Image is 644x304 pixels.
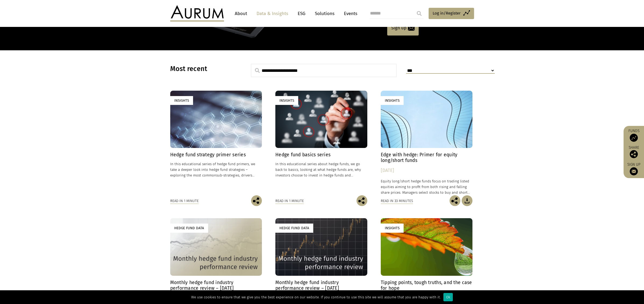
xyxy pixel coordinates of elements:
[381,178,473,195] p: Equity long/short hedge funds focus on trading listed equities aiming to profit from both rising ...
[255,68,260,73] img: search.svg
[381,224,404,232] div: Insights
[387,20,419,36] a: Sign up
[275,198,304,204] div: Read in 1 minute
[312,9,337,19] a: Solutions
[381,91,473,195] a: Insights Edge with hedge: Primer for equity long/short funds [DATE] Equity long/short hedge funds...
[170,280,262,291] h4: Monthly hedge fund industry performance review – [DATE]
[170,152,262,158] h4: Hedge fund strategy primer series
[275,91,367,195] a: Insights Hedge fund basics series In this educational series about hedge funds, we go back to bas...
[381,198,413,204] div: Read in 33 minutes
[275,161,367,178] p: In this educational series about hedge funds, we go back to basics, looking at what hedge funds a...
[232,9,250,19] a: About
[630,167,638,175] img: Sign up to our newsletter
[170,96,193,105] div: Insights
[626,146,641,158] div: Share
[443,293,453,301] div: Ok
[170,224,208,232] div: Hedge Fund Data
[170,65,237,73] h3: Most recent
[626,162,641,175] a: Sign up
[414,8,425,19] input: Submit
[381,96,404,105] div: Insights
[429,8,474,19] a: Log in/Register
[357,195,367,206] img: Share this post
[170,91,262,195] a: Insights Hedge fund strategy primer series In this educational series of hedge fund primers, we t...
[408,26,415,31] img: email-icon
[170,5,224,22] img: Aurum
[630,134,638,142] img: Access Funds
[170,161,262,178] p: In this educational series of hedge fund primers, we take a deeper look into hedge fund strategie...
[275,224,313,232] div: Hedge Fund Data
[381,167,473,174] div: [DATE]
[381,152,473,163] h4: Edge with hedge: Primer for equity long/short funds
[381,280,473,291] h4: Tipping points, tough truths, and the case for hope
[275,152,367,158] h4: Hedge fund basics series
[275,280,367,291] h4: Monthly hedge fund industry performance review – [DATE]
[630,150,638,158] img: Share this post
[295,9,308,19] a: ESG
[462,195,472,206] img: Download Article
[216,173,239,177] span: sub-strategies
[251,195,262,206] img: Share this post
[170,198,199,204] div: Read in 1 minute
[341,9,357,19] a: Events
[254,9,291,19] a: Data & Insights
[275,96,298,105] div: Insights
[626,129,641,142] a: Funds
[450,195,460,206] img: Share this post
[433,10,461,16] span: Log in/Register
